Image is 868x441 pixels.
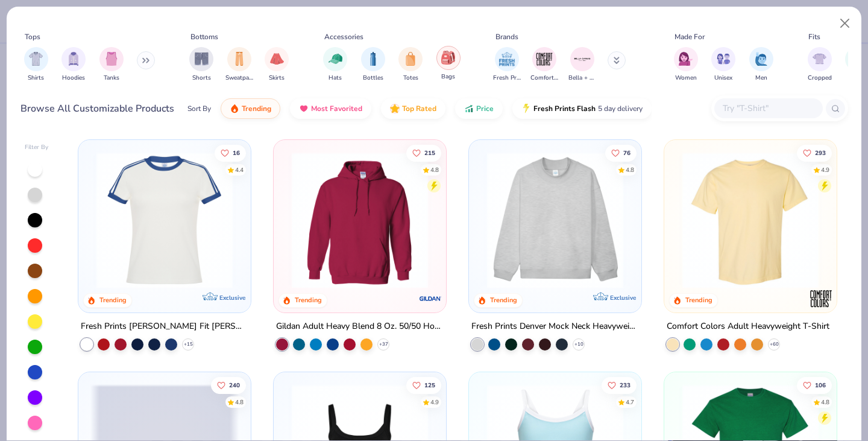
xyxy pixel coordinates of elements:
[236,398,244,407] div: 4.8
[574,341,583,348] span: + 10
[521,104,531,113] img: flash.gif
[533,104,596,113] span: Fresh Prints Flash
[815,382,826,388] span: 106
[25,31,40,42] div: Tops
[361,47,385,83] button: filter button
[568,47,596,83] div: filter for Bella + Canvas
[441,51,454,65] img: Bags Image
[815,150,826,156] span: 293
[769,341,778,348] span: + 60
[808,31,820,42] div: Fits
[568,74,596,83] span: Bella + Canvas
[471,319,639,334] div: Fresh Prints Denver Mock Neck Heavyweight Sweatshirt
[722,101,814,115] input: Try "T-Shirt"
[436,46,461,81] div: filter for Bags
[679,52,693,66] img: Women Image
[398,47,423,83] button: filter button
[755,52,768,66] img: Men Image
[424,382,435,388] span: 125
[404,52,417,66] img: Totes Image
[105,52,118,66] img: Tanks Image
[29,52,43,66] img: Shirts Image
[233,52,246,66] img: Sweatpants Image
[573,50,591,68] img: Bella + Canvas Image
[99,47,124,83] button: filter button
[418,287,442,311] img: Gildan logo
[363,74,383,83] span: Bottles
[265,47,289,83] div: filter for Skirts
[667,319,829,334] div: Comfort Colors Adult Heavyweight T-Shirt
[398,47,423,83] div: filter for Totes
[808,287,832,311] img: Comfort Colors logo
[481,152,629,288] img: f5d85501-0dbb-4ee4-b115-c08fa3845d83
[455,98,503,119] button: Price
[67,52,80,66] img: Hoodies Image
[403,74,418,83] span: Totes
[299,104,309,113] img: most_fav.gif
[265,47,289,83] button: filter button
[406,144,441,161] button: Like
[626,398,634,407] div: 4.7
[493,47,521,83] button: filter button
[623,150,631,156] span: 76
[20,101,174,116] div: Browse All Customizable Products
[323,47,347,83] div: filter for Hats
[675,31,705,42] div: Made For
[568,47,596,83] button: filter button
[361,47,385,83] div: filter for Bottles
[324,31,363,42] div: Accessories
[233,150,241,156] span: 16
[476,104,494,113] span: Price
[25,143,49,152] div: Filter By
[530,74,558,83] span: Comfort Colors
[808,74,832,83] span: Cropped
[620,382,631,388] span: 233
[61,47,86,83] button: filter button
[195,52,209,66] img: Shorts Image
[674,47,698,83] div: filter for Women
[61,47,86,83] div: filter for Hoodies
[626,165,634,174] div: 4.8
[28,74,44,83] span: Shirts
[711,47,735,83] button: filter button
[493,74,521,83] span: Fresh Prints
[225,47,253,83] div: filter for Sweatpants
[311,104,362,113] span: Most Favorited
[212,376,247,393] button: Like
[821,398,829,407] div: 4.8
[493,47,521,83] div: filter for Fresh Prints
[821,165,829,174] div: 4.9
[221,98,280,119] button: Trending
[535,50,553,68] img: Comfort Colors Image
[276,319,444,334] div: Gildan Adult Heavy Blend 8 Oz. 50/50 Hooded Sweatshirt
[498,50,516,68] img: Fresh Prints Image
[717,52,731,66] img: Unisex Image
[674,47,698,83] button: filter button
[189,47,213,83] button: filter button
[270,52,284,66] img: Skirts Image
[230,382,241,388] span: 240
[797,144,832,161] button: Like
[390,104,400,113] img: TopRated.gif
[424,150,435,156] span: 215
[192,74,211,83] span: Shorts
[215,144,247,161] button: Like
[605,144,637,161] button: Like
[290,98,371,119] button: Most Favorited
[675,74,697,83] span: Women
[219,294,245,302] span: Exclusive
[184,341,193,348] span: + 15
[236,165,244,174] div: 4.4
[225,74,253,83] span: Sweatpants
[406,376,441,393] button: Like
[711,47,735,83] div: filter for Unisex
[90,152,239,288] img: e5540c4d-e74a-4e58-9a52-192fe86bec9f
[230,104,239,113] img: trending.gif
[714,74,732,83] span: Unisex
[610,294,636,302] span: Exclusive
[495,31,518,42] div: Brands
[530,47,558,83] div: filter for Comfort Colors
[269,74,285,83] span: Skirts
[286,152,434,288] img: 01756b78-01f6-4cc6-8d8a-3c30c1a0c8ac
[530,47,558,83] button: filter button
